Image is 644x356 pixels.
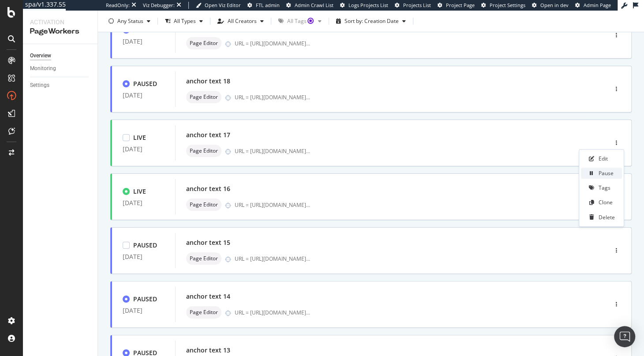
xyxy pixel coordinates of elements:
[235,309,310,316] div: URL = [URL][DOMAIN_NAME]
[123,146,165,153] div: [DATE]
[133,187,146,196] div: LIVE
[306,201,310,209] span: ...
[161,14,206,28] button: All Types
[186,292,230,301] div: anchor text 14
[133,241,157,250] div: PAUSED
[490,2,525,8] span: Project Settings
[438,2,475,9] a: Project Page
[123,199,165,206] div: [DATE]
[599,169,614,177] div: Pause
[295,2,333,8] span: Admin Crawl List
[235,255,310,262] div: URL = [URL][DOMAIN_NAME]
[287,19,315,24] div: All Tags
[540,2,569,8] span: Open in dev
[307,17,315,25] div: Tooltip anchor
[30,64,91,73] a: Monitoring
[333,14,409,28] button: Sort by: Creation Date
[143,2,175,9] div: Viz Debugger:
[575,2,611,9] a: Admin Page
[214,14,267,28] button: All Creators
[446,2,475,8] span: Project Page
[306,94,310,101] span: ...
[123,38,165,45] div: [DATE]
[286,2,333,9] a: Admin Crawl List
[205,2,241,8] span: Open Viz Editor
[344,19,399,24] div: Sort by: Creation Date
[186,238,230,247] div: anchor text 15
[186,346,230,355] div: anchor text 13
[186,131,230,139] div: anchor text 17
[30,81,91,90] a: Settings
[235,40,310,47] div: URL = [URL][DOMAIN_NAME]
[123,92,165,99] div: [DATE]
[228,19,257,24] div: All Creators
[186,77,230,86] div: anchor text 18
[306,40,310,47] span: ...
[532,2,569,9] a: Open in dev
[190,94,218,100] span: Page Editor
[275,14,325,28] button: All TagsTooltip anchor
[403,2,431,8] span: Projects List
[235,201,310,209] div: URL = [URL][DOMAIN_NAME]
[186,199,221,211] div: neutral label
[190,256,218,261] span: Page Editor
[186,184,230,193] div: anchor text 16
[133,133,146,142] div: LIVE
[348,2,388,8] span: Logs Projects List
[395,2,431,9] a: Projects List
[105,14,154,28] button: Any Status
[247,2,280,9] a: FTL admin
[106,2,130,9] div: ReadOnly:
[190,310,218,315] span: Page Editor
[584,2,611,8] span: Admin Page
[235,94,310,101] div: URL = [URL][DOMAIN_NAME]
[306,147,310,155] span: ...
[186,91,221,103] div: neutral label
[133,79,157,88] div: PAUSED
[186,252,221,265] div: neutral label
[186,37,221,49] div: neutral label
[614,326,635,347] div: Open Intercom Messenger
[186,306,221,319] div: neutral label
[123,307,165,314] div: [DATE]
[30,26,90,37] div: PageWorkers
[599,214,615,221] div: Delete
[599,199,613,206] div: Clone
[186,145,221,157] div: neutral label
[190,148,218,154] span: Page Editor
[30,64,56,73] div: Monitoring
[599,184,610,192] div: Tags
[117,19,143,24] div: Any Status
[256,2,280,8] span: FTL admin
[306,309,310,316] span: ...
[306,255,310,262] span: ...
[30,51,51,60] div: Overview
[196,2,241,9] a: Open Viz Editor
[190,41,218,46] span: Page Editor
[133,295,157,304] div: PAUSED
[174,19,196,24] div: All Types
[340,2,388,9] a: Logs Projects List
[123,253,165,260] div: [DATE]
[190,202,218,207] span: Page Editor
[481,2,525,9] a: Project Settings
[599,155,608,162] div: Edit
[30,18,90,26] div: Activation
[30,51,91,60] a: Overview
[30,81,49,90] div: Settings
[235,147,310,155] div: URL = [URL][DOMAIN_NAME]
